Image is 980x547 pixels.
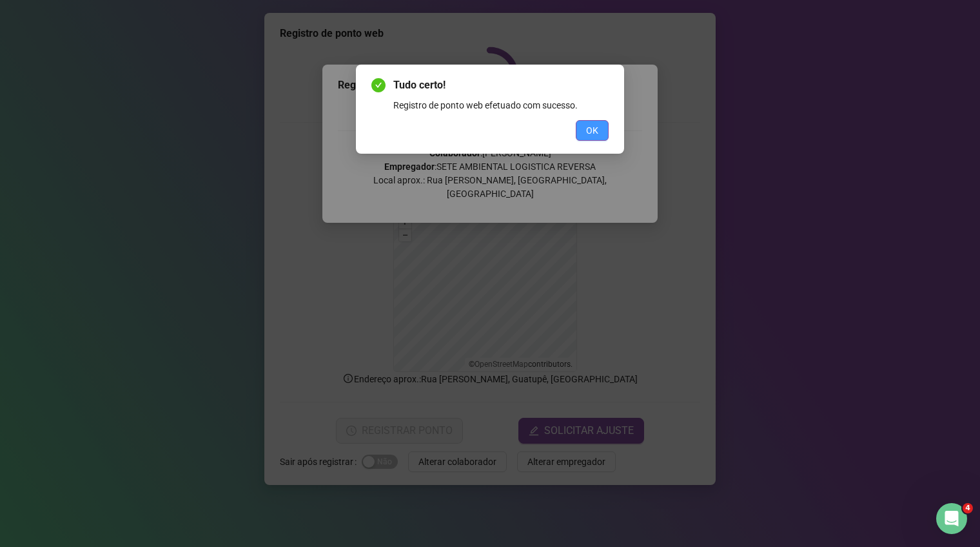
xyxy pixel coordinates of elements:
[586,123,598,138] span: OK
[936,503,967,534] iframe: Intercom live chat
[393,98,609,112] div: Registro de ponto web efetuado com sucesso.
[371,78,386,92] span: check-circle
[576,120,609,141] button: OK
[393,77,609,93] span: Tudo certo!
[963,503,973,513] span: 4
